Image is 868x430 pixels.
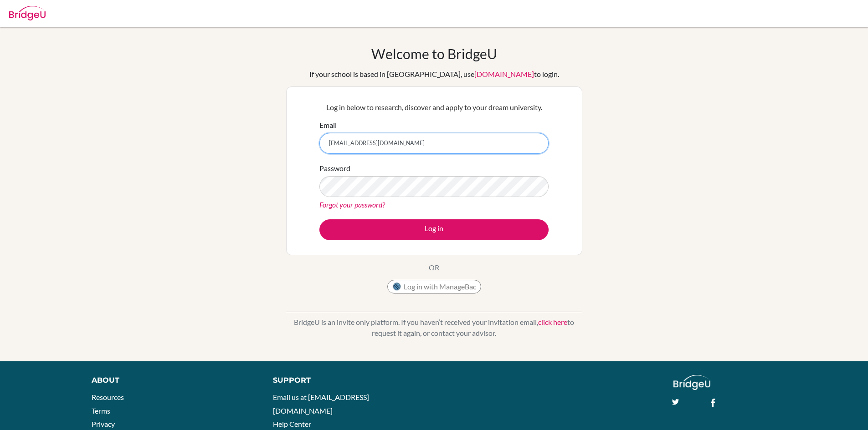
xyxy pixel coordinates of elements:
p: Log in below to research, discover and apply to your dream university. [319,102,549,113]
a: Privacy [92,420,115,428]
label: Email [319,120,337,131]
button: Log in with ManageBac [387,280,481,293]
a: Email us at [EMAIL_ADDRESS][DOMAIN_NAME] [273,393,369,415]
button: Log in [319,219,549,240]
div: If your school is based in [GEOGRAPHIC_DATA], use to login. [309,69,559,80]
a: Resources [92,393,124,401]
a: Forgot your password? [319,200,385,209]
a: Terms [92,406,110,415]
img: Bridge-U [9,6,46,20]
a: click here [538,318,567,326]
div: Support [273,375,423,386]
p: BridgeU is an invite only platform. If you haven’t received your invitation email, to request it ... [286,317,582,339]
img: logo_white@2x-f4f0deed5e89b7ecb1c2cc34c3e3d731f90f0f143d5ea2071677605dd97b5244.png [673,375,710,390]
p: OR [429,262,439,273]
a: [DOMAIN_NAME] [474,70,534,78]
h1: Welcome to BridgeU [371,46,497,62]
div: About [92,375,252,386]
a: Help Center [273,420,311,428]
label: Password [319,163,350,174]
